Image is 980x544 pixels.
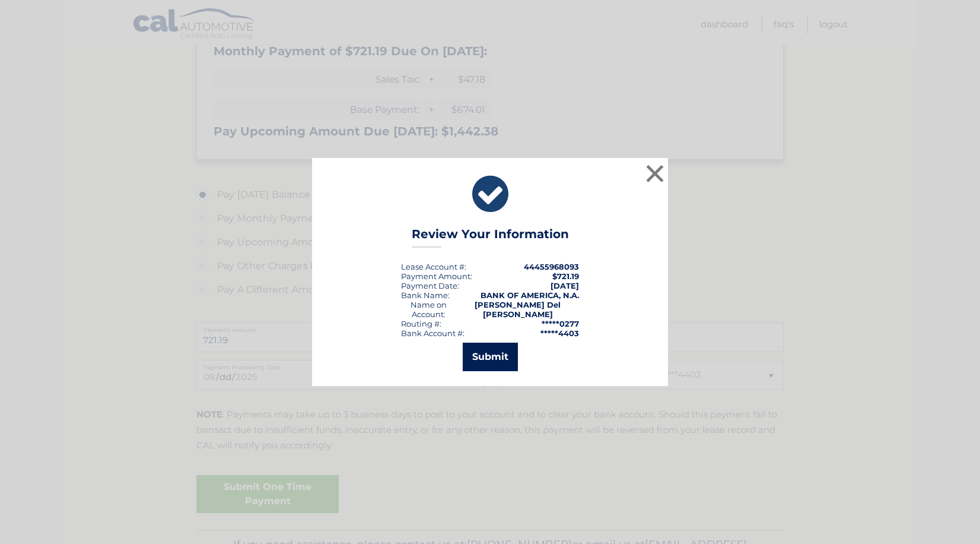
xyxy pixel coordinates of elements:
[481,290,579,300] strong: BANK OF AMERICA, N.A.
[401,328,464,338] div: Bank Account #:
[401,281,459,290] div: :
[463,343,518,371] button: Submit
[401,262,466,271] div: Lease Account #:
[401,271,472,281] div: Payment Amount:
[401,300,457,319] div: Name on Account:
[412,227,569,248] h3: Review Your Information
[475,300,561,319] strong: [PERSON_NAME] Del [PERSON_NAME]
[401,319,441,328] div: Routing #:
[401,290,450,300] div: Bank Name:
[401,281,457,290] span: Payment Date
[551,281,579,290] span: [DATE]
[524,262,579,271] strong: 44455968093
[643,162,667,185] button: ×
[552,271,579,281] span: $721.19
